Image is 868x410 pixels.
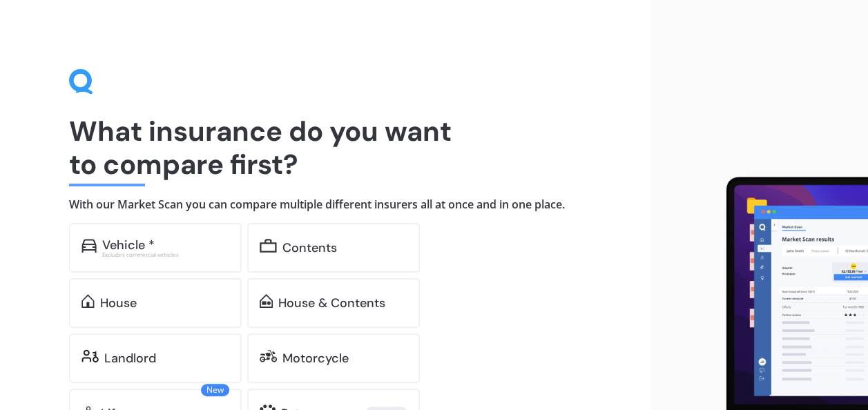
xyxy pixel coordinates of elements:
[260,294,273,308] img: home-and-contents.b802091223b8502ef2dd.svg
[201,384,229,396] span: New
[282,241,337,255] div: Contents
[100,296,137,310] div: House
[69,197,582,212] h4: With our Market Scan you can compare multiple different insurers all at once and in one place.
[260,239,277,253] img: content.01f40a52572271636b6f.svg
[260,349,277,363] img: motorbike.c49f395e5a6966510904.svg
[69,115,582,181] h1: What insurance do you want to compare first?
[81,294,95,308] img: home.91c183c226a05b4dc763.svg
[104,351,156,365] div: Landlord
[81,239,97,253] img: car.f15378c7a67c060ca3f3.svg
[102,238,155,252] div: Vehicle *
[282,351,349,365] div: Motorcycle
[278,296,385,310] div: House & Contents
[81,349,99,363] img: landlord.470ea2398dcb263567d0.svg
[102,252,229,257] div: Excludes commercial vehicles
